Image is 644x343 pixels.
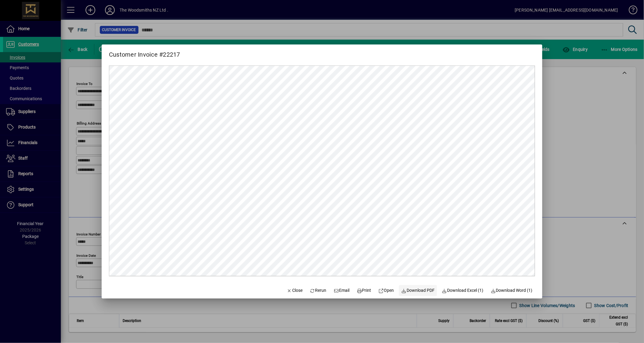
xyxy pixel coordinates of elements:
span: Email [334,287,350,294]
button: Print [354,285,374,296]
span: Download PDF [401,287,435,294]
span: Download Excel (1) [442,287,484,294]
span: Close [287,287,303,294]
span: Open [379,287,394,294]
button: Download Word (1) [488,285,535,296]
span: Print [357,287,371,294]
button: Email [331,285,352,296]
a: Open [376,285,397,296]
h2: Customer Invoice #22217 [102,44,187,59]
span: Rerun [310,287,327,294]
a: Download PDF [399,285,437,296]
button: Close [285,285,305,296]
span: Download Word (1) [491,287,533,294]
button: Download Excel (1) [439,285,486,296]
